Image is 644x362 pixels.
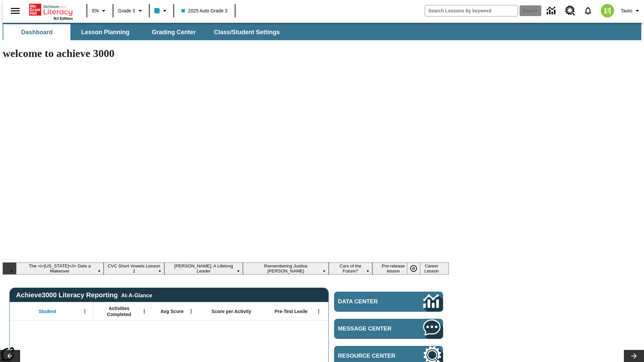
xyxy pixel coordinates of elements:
[415,262,449,275] button: Slide 7 Career Lesson
[338,325,403,332] span: Message Center
[152,28,196,36] span: Grading Center
[243,262,329,275] button: Slide 4 Remembering Justice O'Connor
[140,24,207,40] button: Grading Center
[334,292,443,312] a: Data Center
[543,2,561,20] a: Data Center
[72,24,139,40] button: Lesson Planning
[209,24,285,40] button: Class/Student Settings
[3,47,449,60] h1: welcome to achieve 3000
[118,7,135,14] span: Grade 3
[164,262,243,275] button: Slide 3 Dianne Feinstein: A Lifelong Leader
[97,305,141,317] span: Activities Completed
[314,306,324,316] button: Open Menu
[3,24,286,40] div: SubNavbar
[329,262,372,275] button: Slide 5 Cars of the Future?
[624,350,644,362] button: Lesson carousel, Next
[104,262,165,275] button: Slide 2 CVC Short Vowels Lesson 2
[275,308,308,314] span: Pre-Test Lexile
[29,2,73,20] div: Home
[92,7,99,14] span: EN
[186,306,196,316] button: Open Menu
[21,28,53,36] span: Dashboard
[621,7,632,14] span: Tauto
[561,2,579,20] a: Resource Center, Will open in new tab
[81,28,129,36] span: Lesson Planning
[5,1,25,21] button: Open side menu
[601,4,614,17] img: avatar image
[16,291,152,299] span: Achieve3000 Literacy Reporting
[89,5,111,17] button: Language: EN, Select a language
[425,5,518,16] input: search field
[3,23,641,40] div: SubNavbar
[407,262,427,275] div: Pause
[160,308,183,314] span: Avg Score
[212,308,252,314] span: Score per Activity
[334,319,443,339] a: Message Center
[115,5,147,17] button: Grade: Grade 3, Select a grade
[372,262,415,275] button: Slide 6 Pre-release lesson
[407,262,420,275] button: Pause
[80,306,90,316] button: Open Menu
[121,291,152,299] div: At-A-Glance
[618,5,644,17] button: Profile/Settings
[16,262,104,275] button: Slide 1 The <i>Missouri</i> Gets a Makeover
[54,16,73,20] span: NJ Edition
[139,306,149,316] button: Open Menu
[597,2,618,19] button: Select a new avatar
[29,3,73,16] a: Home
[579,2,597,19] a: Notifications
[39,308,56,314] span: Student
[338,298,401,305] span: Data Center
[3,24,70,40] button: Dashboard
[181,7,228,14] span: 2025 Auto Grade 3
[214,28,280,36] span: Class/Student Settings
[152,5,171,17] button: Class color is light blue. Change class color
[338,353,403,359] span: Resource Center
